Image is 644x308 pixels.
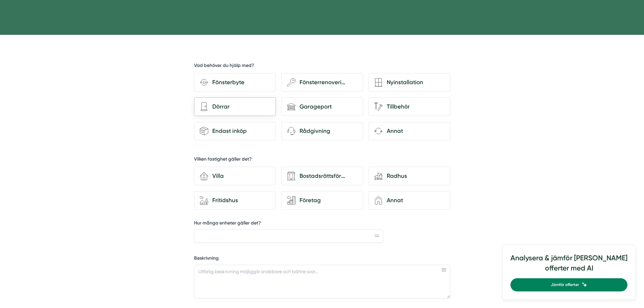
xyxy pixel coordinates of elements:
[510,278,627,291] a: Jämför offerter
[194,220,384,228] label: Hur många enheter gäller det?
[194,255,450,263] label: Beskrivning
[551,282,579,288] span: Jämför offerter
[194,156,252,164] h5: Vilken fastighet gäller det?
[194,62,254,71] h5: Vad behöver du hjälp med?
[510,253,627,278] h4: Analysera & jämför [PERSON_NAME] offerter med AI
